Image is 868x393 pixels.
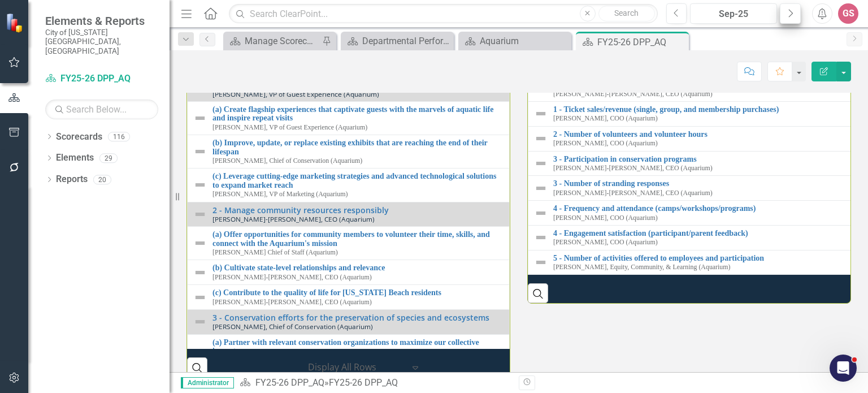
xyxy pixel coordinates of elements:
a: 3 - Number of stranding responses [553,179,849,188]
img: Not Defined [534,206,548,220]
img: Not Defined [534,157,548,170]
td: Double-Click to Edit Right Click for Context Menu [188,227,510,260]
a: 2 - Number of volunteers and volunteer hours [553,130,849,139]
small: [PERSON_NAME], VP of Guest Experience (Aquarium) [212,124,367,131]
img: Not Defined [534,256,548,269]
td: Double-Click to Edit Right Click for Context Menu [528,101,856,126]
img: Not Defined [193,266,207,279]
a: 1 - Ticket sales/revenue (single, group, and membership purchases) [553,105,849,114]
button: Sep-25 [690,3,777,24]
div: 20 [93,175,111,184]
img: Not Defined [534,182,548,195]
img: Not Defined [534,132,548,145]
a: 4 - Frequency and attendance (camps/workshops/programs) [553,204,849,213]
a: (c) Contribute to the quality of life for [US_STATE] Beach residents [212,288,504,297]
small: [PERSON_NAME]-[PERSON_NAME], CEO (Aquarium) [212,215,375,223]
a: (b) Improve, update, or replace existing exhibits that are reaching the end of their lifespan [212,139,504,156]
img: Not Defined [193,178,207,192]
small: [PERSON_NAME]-[PERSON_NAME], CEO (Aquarium) [212,274,372,281]
td: Double-Click to Edit Right Click for Context Menu [528,151,856,176]
a: Aquarium [461,34,568,48]
td: Double-Click to Edit Right Click for Context Menu [528,250,856,275]
td: Double-Click to Edit Right Click for Context Menu [188,135,510,169]
span: Search [614,8,639,18]
td: Double-Click to Edit Right Click for Context Menu [188,169,510,202]
div: Manage Scorecards [245,34,319,48]
a: FY25-26 DPP_AQ [45,72,158,85]
a: 4 - Engagement satisfaction (participant/parent feedback) [553,229,849,237]
td: Double-Click to Edit Right Click for Context Menu [188,334,510,368]
div: 116 [108,132,130,141]
small: [PERSON_NAME], VP of Guest Experience (Aquarium) [212,90,379,98]
td: Double-Click to Edit Right Click for Context Menu [188,310,510,335]
small: [PERSON_NAME]-[PERSON_NAME], CEO (Aquarium) [553,165,713,172]
small: [PERSON_NAME], Chief of Conservation (Aquarium) [212,157,362,165]
img: Not Defined [193,236,207,250]
small: City of [US_STATE][GEOGRAPHIC_DATA], [GEOGRAPHIC_DATA] [45,28,158,55]
a: (a) Offer opportunities for community members to volunteer their time, skills, and connect with t... [212,230,504,248]
small: [PERSON_NAME] Chief of Staff (Aquarium) [212,249,338,256]
img: Not Defined [193,208,207,221]
div: FY25-26 DPP_AQ [329,377,398,388]
td: Double-Click to Edit Right Click for Context Menu [528,225,856,250]
small: [PERSON_NAME]-[PERSON_NAME], CEO (Aquarium) [553,189,713,197]
small: [PERSON_NAME], COO (Aquarium) [553,239,658,246]
td: Double-Click to Edit Right Click for Context Menu [188,285,510,310]
img: ClearPoint Strategy [6,12,25,32]
td: Double-Click to Edit Right Click for Context Menu [188,101,510,135]
a: Manage Scorecards [226,34,319,48]
button: Search [598,6,655,21]
img: Not Defined [534,107,548,120]
a: Elements [56,152,94,165]
small: [PERSON_NAME], Chief of Conservation (Aquarium) [212,323,373,330]
td: Double-Click to Edit Right Click for Context Menu [528,201,856,226]
img: Not Defined [193,291,207,304]
div: 29 [99,153,118,163]
div: Aquarium [480,34,568,48]
img: Not Defined [193,145,207,158]
button: GS [838,3,858,24]
img: Not Defined [193,111,207,125]
a: 5 - Number of activities offered to employees and participation [553,254,849,262]
a: 3 - Participation in conservation programs [553,155,849,163]
small: [PERSON_NAME], COO (Aquarium) [553,115,658,122]
a: Reports [56,173,88,186]
img: Not Defined [534,231,548,244]
span: Elements & Reports [45,14,158,28]
a: FY25-26 DPP_AQ [255,377,324,388]
a: 3 - Conservation efforts for the preservation of species and ecosystems [212,313,504,322]
div: » [240,377,510,390]
small: [PERSON_NAME]-[PERSON_NAME], CEO (Aquarium) [553,90,713,98]
iframe: Intercom live chat [830,355,857,382]
td: Double-Click to Edit Right Click for Context Menu [188,260,510,285]
td: Double-Click to Edit Right Click for Context Menu [528,126,856,151]
input: Search ClearPoint... [229,4,657,24]
img: Not Defined [193,344,207,358]
a: (a) Partner with relevant conservation organizations to maximize our collective impact [212,338,504,356]
a: (a) Create flagship experiences that captivate guests with the marvels of aquatic life and inspir... [212,105,504,123]
small: [PERSON_NAME]-[PERSON_NAME], CEO (Aquarium) [212,299,372,306]
div: Sep-25 [694,7,773,21]
input: Search Below... [45,100,158,119]
small: [PERSON_NAME], COO (Aquarium) [553,214,658,222]
td: Double-Click to Edit Right Click for Context Menu [528,176,856,201]
small: [PERSON_NAME], VP of Marketing (Aquarium) [212,191,348,198]
td: Double-Click to Edit Right Click for Context Menu [188,202,510,227]
img: Not Defined [193,315,207,329]
a: (b) Cultivate state-level relationships and relevance [212,264,504,272]
div: Departmental Performance Plans - 3 Columns [362,34,451,48]
small: [PERSON_NAME], COO (Aquarium) [553,140,658,147]
a: 2 - Manage community resources responsibly [212,206,504,214]
small: [PERSON_NAME], Equity, Community, & Learning (Aquarium) [553,264,731,271]
a: Departmental Performance Plans - 3 Columns [344,34,451,48]
div: FY25-26 DPP_AQ [597,35,686,49]
a: (c) Leverage cutting-edge marketing strategies and advanced technological solutions to expand mar... [212,172,504,189]
a: Scorecards [56,131,102,144]
span: Administrator [181,377,234,388]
